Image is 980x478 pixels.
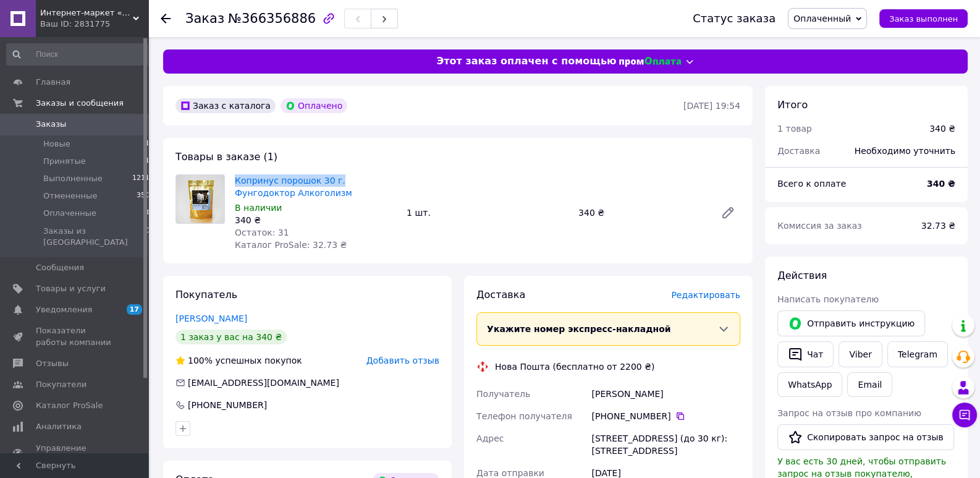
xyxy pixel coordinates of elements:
[235,228,289,237] span: Остаток: 31
[36,400,103,411] span: Каталог ProSale
[40,19,148,30] div: Ваш ID: 2831775
[847,372,892,397] button: Email
[127,304,142,315] span: 17
[36,421,82,432] span: Аналитика
[589,427,743,462] div: [STREET_ADDRESS] (до 30 кг): [STREET_ADDRESS]
[921,221,955,231] span: 32.73 ₴
[36,325,114,348] span: Показатели работы компании
[145,156,150,167] span: 1
[777,372,842,397] a: WhatsApp
[838,341,882,367] a: Viber
[879,9,968,28] button: Заказ выполнен
[176,175,224,223] img: Копринус порошок 30 г. Фунгодоктор Алкоголизм
[235,176,352,198] a: Копринус порошок 30 г. Фунгодоктор Алкоголизм
[793,14,851,23] span: Оплаченный
[6,43,151,66] input: Поиск
[40,7,133,19] span: Интернет-маркет «БиоЖизнь»
[777,270,827,281] span: Действия
[228,11,316,26] span: №366356886
[36,98,124,109] span: Заказы и сообщения
[36,358,69,369] span: Отзывы
[188,356,213,365] span: 100%
[36,77,70,88] span: Главная
[476,468,544,478] span: Дата отправки
[436,54,616,69] span: Этот заказ оплачен с помощью
[671,290,740,300] span: Редактировать
[777,124,812,134] span: 1 товар
[187,399,268,411] div: [PHONE_NUMBER]
[777,294,879,304] span: Написать покупателю
[36,304,92,315] span: Уведомления
[591,410,740,422] div: [PHONE_NUMBER]
[927,179,955,189] b: 340 ₴
[175,314,247,323] a: [PERSON_NAME]
[36,443,114,465] span: Управление сайтом
[235,214,397,226] div: 340 ₴
[43,173,103,184] span: Выполненные
[36,379,87,390] span: Покупатели
[43,226,145,248] span: Заказы из [GEOGRAPHIC_DATA]
[235,203,282,213] span: В наличии
[36,283,106,294] span: Товары и услуги
[476,289,525,301] span: Доставка
[281,98,347,113] div: Оплачено
[777,179,846,189] span: Всего к оплате
[235,240,347,250] span: Каталог ProSale: 32.73 ₴
[476,411,572,421] span: Телефон получателя
[132,173,150,184] span: 1211
[366,356,439,365] span: Добавить отзыв
[777,341,834,367] button: Чат
[889,14,958,23] span: Заказ выполнен
[492,361,657,373] div: Нова Пошта (бесплатно от 2200 ₴)
[887,341,948,367] a: Telegram
[175,98,276,113] div: Заказ с каталога
[137,190,150,202] span: 350
[929,122,955,135] div: 340 ₴
[716,200,740,225] a: Редактировать
[43,139,70,150] span: Новые
[476,389,530,399] span: Получатель
[777,310,925,336] button: Отправить инструкцию
[573,204,711,221] div: 340 ₴
[175,354,302,367] div: успешных покупок
[777,146,820,156] span: Доставка
[36,262,84,273] span: Сообщения
[476,433,504,443] span: Адрес
[683,101,740,111] time: [DATE] 19:54
[175,289,237,301] span: Покупатель
[777,221,862,231] span: Комиссия за заказ
[145,226,150,248] span: 0
[43,208,96,219] span: Оплаченные
[777,408,921,418] span: Запрос на отзыв про компанию
[43,156,86,167] span: Принятые
[188,378,339,388] span: [EMAIL_ADDRESS][DOMAIN_NAME]
[185,11,224,26] span: Заказ
[487,324,671,334] span: Укажите номер экспресс-накладной
[847,137,963,164] div: Необходимо уточнить
[402,204,573,221] div: 1 шт.
[36,119,66,130] span: Заказы
[145,139,150,150] span: 1
[175,151,277,163] span: Товары в заказе (1)
[589,383,743,405] div: [PERSON_NAME]
[952,403,977,427] button: Чат с покупателем
[175,330,287,344] div: 1 заказ у вас на 340 ₴
[145,208,150,219] span: 4
[777,99,808,111] span: Итого
[43,190,97,202] span: Отмененные
[161,12,171,25] div: Вернуться назад
[777,424,954,450] button: Скопировать запрос на отзыв
[693,12,775,25] div: Статус заказа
